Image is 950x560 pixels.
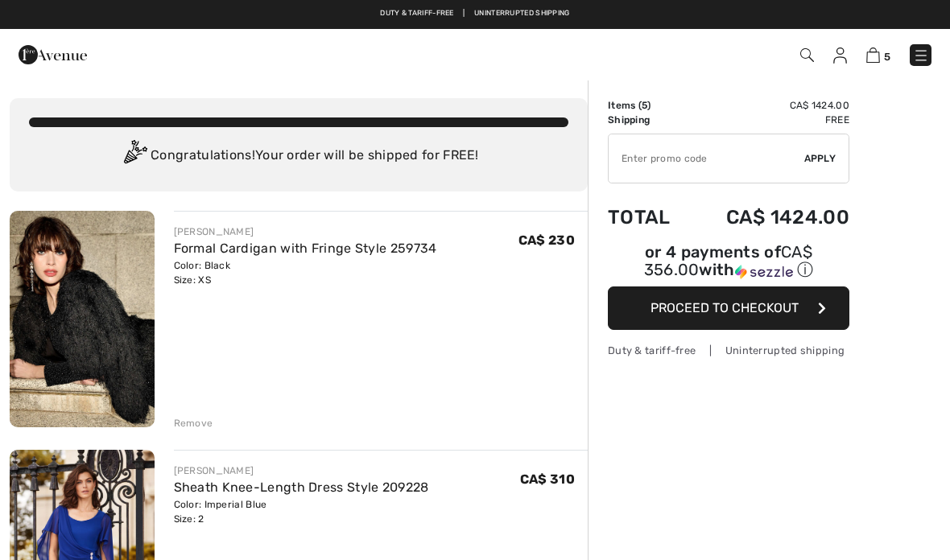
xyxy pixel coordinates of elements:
[800,48,814,62] img: Search
[10,211,155,427] img: Formal Cardigan with Fringe Style 259734
[884,51,890,63] span: 5
[689,98,849,113] td: CA$ 1424.00
[118,140,151,172] img: Congratulation2.svg
[642,100,647,111] span: 5
[19,46,87,61] a: 1ère Avenue
[174,241,437,256] a: Formal Cardigan with Fringe Style 259734
[174,258,437,287] div: Color: Black Size: XS
[174,497,429,526] div: Color: Imperial Blue Size: 2
[913,47,929,64] img: Menu
[866,45,890,64] a: 5
[689,113,849,127] td: Free
[608,113,689,127] td: Shipping
[608,343,849,358] div: Duty & tariff-free | Uninterrupted shipping
[833,47,847,64] img: My Info
[735,265,793,279] img: Sezzle
[19,39,87,71] img: 1ère Avenue
[174,224,437,239] div: [PERSON_NAME]
[866,47,880,63] img: Shopping Bag
[689,190,849,245] td: CA$ 1424.00
[608,98,689,113] td: Items ( )
[651,300,799,315] span: Proceed to Checkout
[174,416,213,430] div: Remove
[804,151,836,166] span: Apply
[518,233,575,248] span: CA$ 230
[609,134,804,183] input: Promo code
[608,190,689,245] td: Total
[608,245,849,286] div: or 4 payments ofCA$ 356.00withSezzle Click to learn more about Sezzle
[520,471,575,487] span: CA$ 310
[174,463,429,478] div: [PERSON_NAME]
[174,480,429,495] a: Sheath Knee-Length Dress Style 209228
[29,140,568,172] div: Congratulations! Your order will be shipped for FREE!
[608,286,849,330] button: Proceed to Checkout
[608,245,849,281] div: or 4 payments of with
[644,242,812,279] span: CA$ 356.00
